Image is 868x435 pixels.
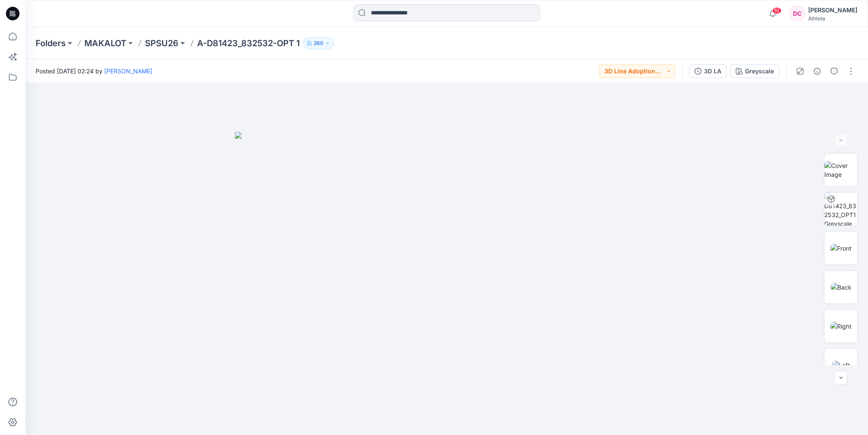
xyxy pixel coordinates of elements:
[745,67,774,76] div: Greyscale
[36,67,152,75] span: Posted [DATE] 02:24 by
[730,64,779,78] button: Greyscale
[145,37,178,49] a: SPSU26
[689,64,727,78] button: 3D LA
[831,283,851,292] img: Back
[830,322,851,331] img: Right
[36,37,66,49] a: Folders
[104,67,152,75] a: [PERSON_NAME]
[810,64,824,78] button: Details
[772,7,782,14] span: 10
[824,161,857,179] img: Cover Image
[314,39,323,48] p: 260
[824,192,857,226] img: A-D81423_832532_OPT1 Greyscale
[704,67,721,76] div: 3D LA
[235,132,659,435] img: eyJhbGciOiJIUzI1NiIsImtpZCI6IjAiLCJzbHQiOiJzZXMiLCJ0eXAiOiJKV1QifQ.eyJkYXRhIjp7InR5cGUiOiJzdG9yYW...
[197,37,300,49] p: A-D81423_832532-OPT 1
[832,361,850,370] img: Left
[808,15,857,22] div: Athleta
[790,6,805,21] div: DC
[303,37,334,49] button: 260
[808,5,857,15] div: [PERSON_NAME]
[830,244,851,253] img: Front
[84,37,126,49] a: MAKALOT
